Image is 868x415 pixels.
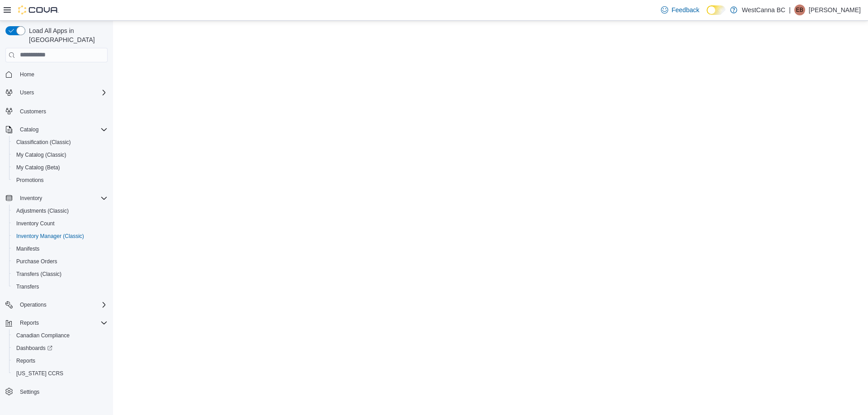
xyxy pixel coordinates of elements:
a: Classification (Classic) [13,137,75,148]
span: Dark Mode [707,15,707,15]
span: Purchase Orders [13,256,108,267]
button: Canadian Compliance [9,329,111,342]
button: Users [2,86,111,99]
a: Canadian Compliance [13,330,73,341]
span: Purchase Orders [16,258,57,265]
button: Operations [16,299,50,310]
button: Classification (Classic) [9,136,111,149]
span: Reports [16,357,35,364]
button: Operations [2,298,111,311]
div: Elisabeth Bjornson [794,5,805,15]
span: Users [20,89,34,96]
span: Settings [20,388,39,396]
span: EB [796,5,803,15]
span: Inventory Manager (Classic) [16,233,84,240]
span: Settings [16,386,108,397]
span: My Catalog (Beta) [13,162,108,173]
span: Catalog [16,124,108,135]
span: Reports [16,317,108,328]
span: Transfers [16,283,39,290]
span: Inventory [20,195,42,202]
span: Transfers (Classic) [13,269,108,280]
button: Purchase Orders [9,255,111,268]
button: Reports [16,317,42,328]
span: Feedback [672,5,699,14]
span: Dashboards [13,343,108,354]
span: Reports [13,355,108,366]
a: Promotions [13,175,47,186]
a: My Catalog (Classic) [13,149,70,160]
span: Home [16,69,108,80]
a: [US_STATE] CCRS [13,368,67,379]
span: Adjustments (Classic) [13,205,108,216]
button: Inventory Count [9,217,111,230]
img: Cova [18,5,59,14]
a: Dashboards [9,342,111,354]
span: Classification (Classic) [13,137,108,148]
button: [US_STATE] CCRS [9,367,111,380]
a: Dashboards [13,343,56,354]
span: Canadian Compliance [13,330,108,341]
button: Promotions [9,174,111,187]
a: Manifests [13,243,43,254]
button: Inventory [2,192,111,205]
button: Home [2,68,111,81]
button: Reports [2,317,111,329]
span: Inventory Count [13,218,108,229]
span: Customers [20,108,46,115]
button: Inventory [16,193,46,204]
button: Transfers (Classic) [9,268,111,280]
a: My Catalog (Beta) [13,162,64,173]
span: Reports [20,319,39,326]
span: Operations [20,301,47,308]
button: Transfers [9,280,111,293]
button: My Catalog (Classic) [9,149,111,161]
span: Operations [16,299,108,310]
a: Feedback [657,1,703,19]
button: Adjustments (Classic) [9,205,111,217]
a: Inventory Manager (Classic) [13,231,88,242]
button: Users [16,87,38,98]
span: Classification (Classic) [16,139,71,146]
span: Inventory [16,193,108,204]
button: My Catalog (Beta) [9,161,111,174]
a: Home [16,69,38,80]
p: [PERSON_NAME] [809,5,861,15]
button: Manifests [9,242,111,255]
span: Adjustments (Classic) [16,207,69,214]
button: Inventory Manager (Classic) [9,230,111,242]
span: Transfers (Classic) [16,270,61,278]
button: Catalog [16,124,42,135]
span: My Catalog (Classic) [13,149,108,160]
p: | [789,5,791,15]
span: My Catalog (Classic) [16,151,66,159]
a: Purchase Orders [13,256,61,267]
span: Inventory Count [16,220,55,227]
span: [US_STATE] CCRS [16,370,63,377]
span: Home [20,71,34,78]
a: Inventory Count [13,218,58,229]
span: Washington CCRS [13,368,108,379]
input: Dark Mode [707,5,726,15]
a: Transfers (Classic) [13,269,65,280]
p: WestCanna BC [742,5,785,15]
span: Dashboards [16,345,52,352]
span: Users [16,87,108,98]
a: Customers [16,106,50,117]
span: Catalog [20,126,38,133]
button: Settings [2,385,111,398]
button: Customers [2,104,111,117]
a: Transfers [13,281,42,292]
a: Adjustments (Classic) [13,205,72,216]
span: Canadian Compliance [16,332,70,339]
span: Manifests [16,245,39,252]
span: Customers [16,105,108,117]
button: Catalog [2,123,111,136]
span: Manifests [13,243,108,254]
span: My Catalog (Beta) [16,164,60,171]
span: Promotions [16,177,44,184]
span: Load All Apps in [GEOGRAPHIC_DATA] [25,26,108,44]
span: Transfers [13,281,108,292]
button: Reports [9,354,111,367]
span: Inventory Manager (Classic) [13,231,108,242]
